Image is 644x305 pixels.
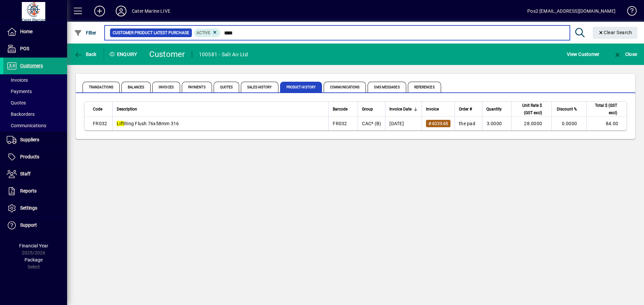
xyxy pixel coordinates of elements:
span: # [428,121,431,126]
span: Support [20,222,37,228]
span: Suppliers [20,137,39,142]
div: Order # [459,105,478,113]
div: Total $ (GST excl) [591,102,623,117]
span: Back [74,52,97,57]
mat-chip: Product Activation Status: Active [194,28,221,37]
button: Filter [72,27,98,39]
span: Code [93,105,102,113]
a: Products [3,149,67,165]
span: Quantity [486,105,502,113]
span: Description [117,105,137,113]
app-page-header-button: Close enquiry [606,48,644,60]
span: Customers [20,63,43,68]
span: Close [613,52,637,57]
a: Communications [3,120,67,131]
span: Filter [74,30,97,35]
td: 84.00 [586,117,627,130]
span: Financial Year [19,243,48,248]
span: Products [20,154,39,159]
button: Clear [593,27,638,39]
a: #403948 [426,120,450,127]
span: Customer Product Latest Purchase [113,29,189,36]
span: Group [362,105,373,113]
a: Reports [3,183,67,200]
span: Communications [324,82,366,92]
span: Sales History [241,82,278,92]
span: Active [197,30,210,35]
span: Package [24,257,43,262]
span: POS [20,46,29,51]
td: [DATE] [385,117,422,130]
a: Suppliers [3,132,67,148]
span: Settings [20,205,37,211]
span: Backorders [7,111,35,117]
div: Discount % [556,105,583,113]
button: Add [89,5,110,17]
td: 3.0000 [482,117,511,130]
button: View Customer [565,48,601,60]
a: Home [3,23,67,40]
button: Back [72,48,98,60]
span: Reports [20,188,37,194]
span: Total $ (GST excl) [591,102,617,117]
span: Product History [280,82,322,92]
div: Customer [149,49,185,60]
a: Invoices [3,74,67,86]
span: FR032 [93,121,107,126]
button: Profile [110,5,132,17]
span: Transactions [83,82,120,92]
em: Lift [117,121,124,126]
div: Cater Marine LIVE [132,6,170,16]
a: Backorders [3,108,67,120]
span: References [408,82,441,92]
div: Group [362,105,381,113]
div: Quantity [486,105,508,113]
span: Invoices [152,82,180,92]
a: Support [3,217,67,234]
div: Enquiry [104,49,144,60]
span: Payments [182,82,212,92]
span: Order # [459,105,472,113]
div: Invoice [426,105,450,113]
span: Staff [20,171,31,176]
a: Knowledge Base [622,1,636,23]
span: FR032 [333,121,347,126]
td: 0.0000 [551,117,586,130]
td: 28.0000 [511,117,551,130]
span: Quotes [7,100,26,105]
div: Barcode [333,105,354,113]
span: Invoice Date [389,105,412,113]
app-page-header-button: Back [67,48,104,60]
div: 100581 - Salt Air Ltd [199,49,248,60]
span: Ring Flush 76x58mm 316 [117,121,179,126]
span: Invoices [7,77,28,83]
span: Home [20,29,33,34]
a: Quotes [3,97,67,108]
button: Close [612,48,639,60]
td: the pad [454,117,482,130]
span: Communications [7,123,46,128]
a: Settings [3,200,67,217]
span: Payments [7,89,32,94]
a: Payments [3,86,67,97]
span: 403948 [432,121,448,126]
span: Clear Search [598,30,632,35]
a: POS [3,41,67,57]
span: CAC* (B) [362,121,381,126]
span: Invoice [426,105,439,113]
div: Unit Rate $ (GST excl) [516,102,548,117]
a: Staff [3,166,67,182]
span: Quotes [214,82,239,92]
span: Discount % [557,105,577,113]
span: Balances [121,82,151,92]
div: Pos2 [EMAIL_ADDRESS][DOMAIN_NAME] [527,6,615,16]
div: Invoice Date [389,105,418,113]
div: Code [93,105,108,113]
span: View Customer [567,49,599,60]
span: Unit Rate $ (GST excl) [516,102,542,117]
span: Barcode [333,105,347,113]
div: Description [117,105,324,113]
span: SMS Messages [368,82,406,92]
